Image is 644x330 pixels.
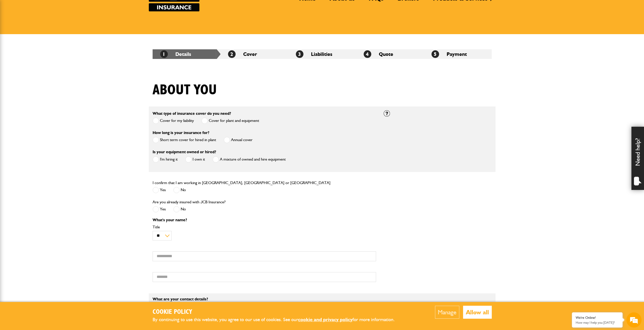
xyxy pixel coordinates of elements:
li: Liabilities [288,49,356,59]
div: We're Online! [576,316,619,320]
span: 3 [296,50,303,58]
label: No [173,206,186,212]
label: Cover for plant and equipment [201,118,259,124]
label: Are you already insured with JCB Insurance? [153,200,225,204]
label: What type of insurance cover do you need? [153,112,231,116]
div: Need help? [631,127,644,190]
label: Short term cover for hired in plant [153,137,216,143]
label: Is your equipment owned or hired? [153,150,216,154]
label: A mixture of owned and hire equipment [213,156,286,163]
li: Details [153,49,220,59]
label: Yes [153,206,166,212]
label: I own it [185,156,205,163]
li: Cover [220,49,288,59]
a: cookie and privacy policy [298,317,352,322]
h1: About you [153,82,217,99]
label: How long is your insurance for? [153,131,209,135]
p: What are your contact details? [153,297,376,301]
label: Cover for my liability [153,118,194,124]
label: Title [153,225,376,229]
span: 5 [431,50,439,58]
span: 4 [364,50,371,58]
label: Yes [153,187,166,193]
li: Quote [356,49,424,59]
span: 1 [160,50,168,58]
button: Manage [435,306,459,319]
p: What's your name? [153,218,376,222]
p: How may I help you today? [576,321,619,324]
h2: Cookie Policy [153,308,403,316]
label: No [173,187,186,193]
label: Annual cover [224,137,253,143]
p: By continuing to use this website, you agree to our use of cookies. See our for more information. [153,316,403,324]
label: I confirm that I am working in [GEOGRAPHIC_DATA], [GEOGRAPHIC_DATA] or [GEOGRAPHIC_DATA] [153,181,330,185]
li: Payment [424,49,492,59]
button: Allow all [463,306,492,319]
span: 2 [228,50,236,58]
label: I'm hiring it [153,156,178,163]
